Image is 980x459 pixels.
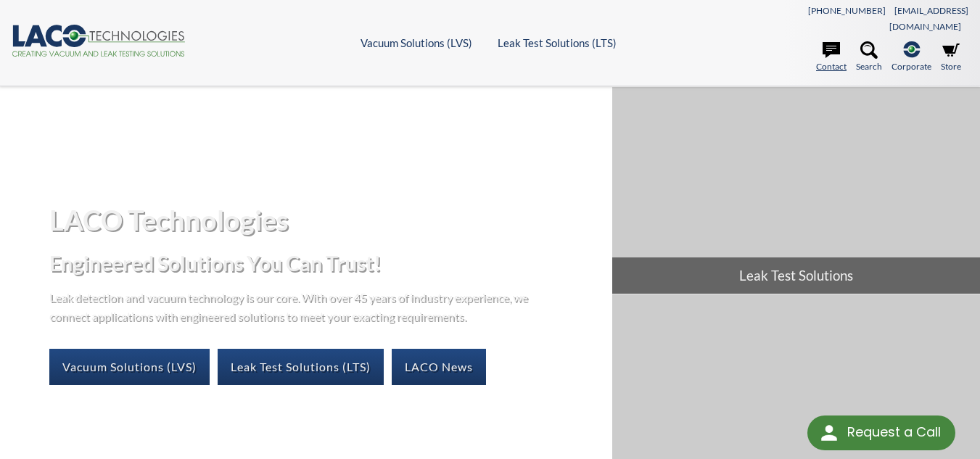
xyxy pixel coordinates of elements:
[49,349,210,385] a: Vacuum Solutions (LVS)
[49,288,535,325] p: Leak detection and vacuum technology is our core. With over 45 years of industry experience, we c...
[847,415,941,449] div: Request a Call
[856,41,882,73] a: Search
[361,36,472,49] a: Vacuum Solutions (LVS)
[941,41,961,73] a: Store
[49,202,601,238] h1: LACO Technologies
[49,250,601,277] h2: Engineered Solutions You Can Trust!
[889,5,968,32] a: [EMAIL_ADDRESS][DOMAIN_NAME]
[392,349,486,385] a: LACO News
[818,421,841,444] img: round button
[218,349,384,385] a: Leak Test Solutions (LTS)
[612,87,980,293] a: Leak Test Solutions
[612,257,980,294] span: Leak Test Solutions
[808,5,886,16] a: [PHONE_NUMBER]
[892,59,931,73] span: Corporate
[807,415,955,450] div: Request a Call
[498,36,617,49] a: Leak Test Solutions (LTS)
[816,41,847,73] a: Contact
